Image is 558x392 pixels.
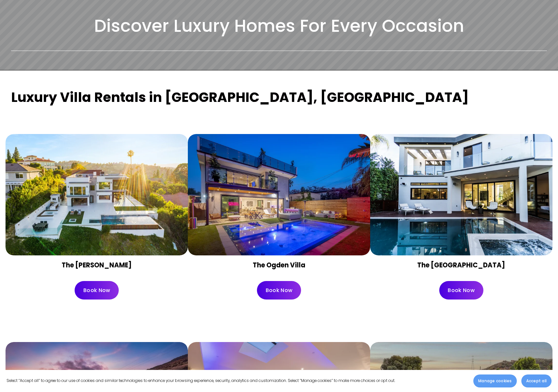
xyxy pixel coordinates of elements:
[75,281,119,300] a: Book Now
[526,378,547,384] span: Accept all
[11,88,469,106] strong: Luxury Villa Rentals in [GEOGRAPHIC_DATA], [GEOGRAPHIC_DATA]
[478,378,512,384] span: Manage cookies
[417,261,505,270] strong: The [GEOGRAPHIC_DATA]
[62,261,132,270] strong: The [PERSON_NAME]
[257,281,301,300] a: Book Now
[253,261,305,270] strong: The Ogden Villa
[6,377,395,384] p: Select “Accept all” to agree to our use of cookies and similar technologies to enhance your brows...
[521,374,552,387] button: Accept all
[11,15,547,37] h2: Discover Luxury Homes For Every Occasion
[439,281,483,300] a: Book Now
[473,374,516,387] button: Manage cookies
